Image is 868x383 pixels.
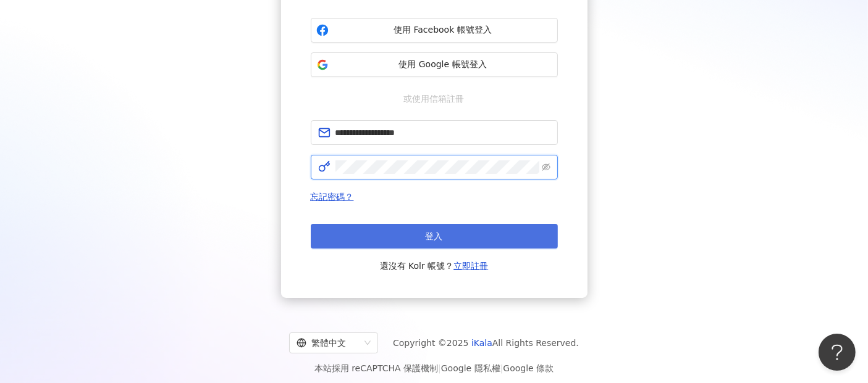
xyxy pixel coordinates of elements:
[395,92,473,105] span: 或使用信箱註冊
[426,231,443,241] span: 登入
[311,18,558,43] button: 使用 Facebook 帳號登入
[334,24,552,36] span: 使用 Facebook 帳號登入
[393,336,579,350] span: Copyright © 2025 All Rights Reserved.
[441,363,500,373] a: Google 隱私權
[380,258,489,273] span: 還沒有 Kolr 帳號？
[500,363,504,373] span: |
[503,363,554,373] a: Google 條款
[297,333,360,353] div: 繁體中文
[311,192,354,202] a: 忘記密碼？
[334,59,552,71] span: 使用 Google 帳號登入
[471,338,492,348] a: iKala
[542,163,550,171] span: eye-invisible
[819,334,856,371] iframe: Help Scout Beacon - Open
[438,363,441,373] span: |
[311,52,558,77] button: 使用 Google 帳號登入
[314,361,554,376] span: 本站採用 reCAPTCHA 保護機制
[453,261,488,271] a: 立即註冊
[311,224,558,249] button: 登入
